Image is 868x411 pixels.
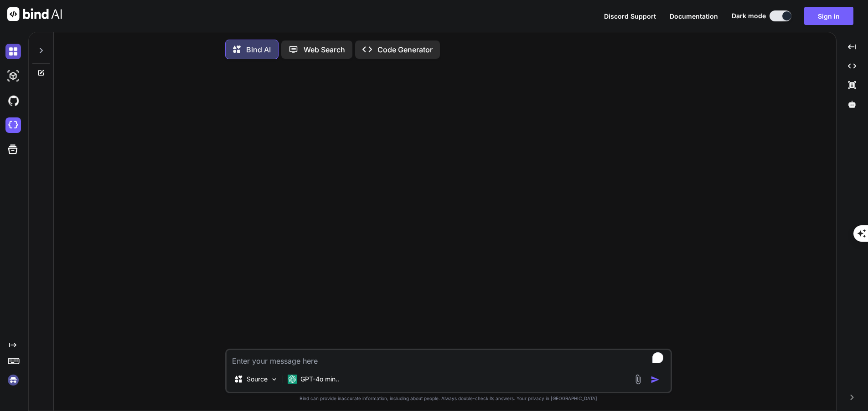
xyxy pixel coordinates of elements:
[227,350,671,366] textarea: To enrich screen reader interactions, please activate Accessibility in Grammarly extension settings
[7,7,62,21] img: Bind AI
[732,11,766,20] span: Dark mode
[304,44,345,55] p: Web Search
[300,375,339,384] p: GPT-4o min..
[5,44,21,59] img: darkChat
[604,12,656,20] span: Discord Support
[604,11,656,21] button: Discord Support
[225,395,672,402] p: Bind can provide inaccurate information, including about people. Always double-check its answers....
[246,44,271,55] p: Bind AI
[377,44,433,55] p: Code Generator
[288,375,297,384] img: GPT-4o mini
[5,68,21,84] img: darkAi-studio
[804,7,853,25] button: Sign in
[633,374,643,385] img: attachment
[5,117,21,133] img: cloudideIcon
[5,372,21,388] img: signin
[270,375,278,383] img: Pick Models
[651,375,660,384] img: icon
[247,375,268,384] p: Source
[670,11,718,21] button: Documentation
[670,12,718,20] span: Documentation
[5,93,21,108] img: githubDark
